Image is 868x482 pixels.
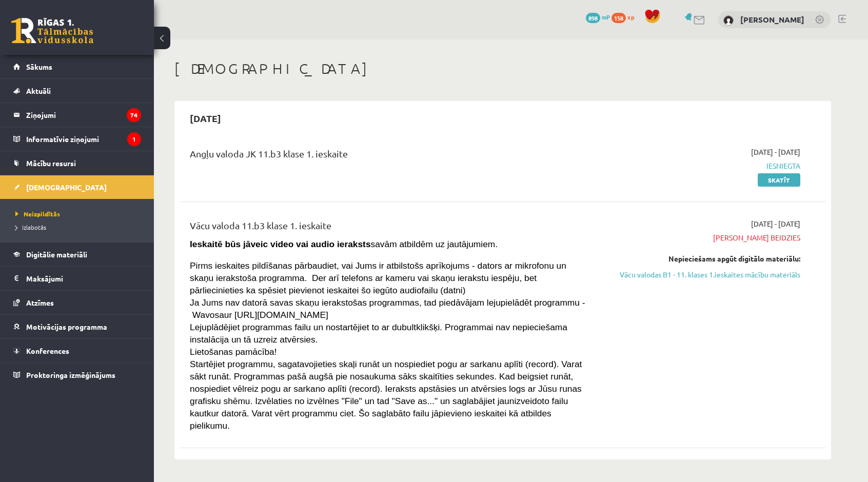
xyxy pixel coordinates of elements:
a: Digitālie materiāli [13,243,141,266]
div: Vācu valoda 11.b3 klase 1. ieskaite [190,218,591,237]
span: [DEMOGRAPHIC_DATA] [26,183,107,192]
span: Sākums [26,62,52,71]
a: Sākums [13,55,141,78]
a: 158 xp [611,13,639,21]
a: [PERSON_NAME] [740,14,804,25]
span: Izlabotās [15,223,46,231]
span: xp [627,13,634,21]
a: Informatīvie ziņojumi1 [13,127,141,151]
img: Jānis Ričards Smildziņš [723,15,734,26]
span: Proktoringa izmēģinājums [26,370,115,379]
a: 898 mP [586,13,610,21]
a: Mācību resursi [13,151,141,175]
span: 158 [611,13,626,23]
a: Atzīmes [13,291,141,314]
span: Pirms ieskaites pildīšanas pārbaudiet, vai Jums ir atbilstošs aprīkojums - dators ar mikrofonu un... [190,260,566,295]
a: Vācu valodas B1 - 11. klases 1.ieskaites mācību materiāls [607,269,800,280]
span: [DATE] - [DATE] [751,147,800,157]
a: Motivācijas programma [13,315,141,338]
a: Izlabotās [15,223,144,232]
a: Maksājumi [13,267,141,290]
span: Mācību resursi [26,158,76,168]
a: Proktoringa izmēģinājums [13,363,141,387]
strong: Ieskaitē būs jāveic video vai audio ieraksts [190,239,371,249]
i: 1 [127,132,141,146]
a: Aktuāli [13,79,141,103]
div: Nepieciešams apgūt digitālo materiālu: [607,253,800,264]
a: Neizpildītās [15,209,144,218]
span: mP [602,13,610,21]
a: Konferences [13,339,141,363]
span: Lejuplādējiet programmas failu un nostartējiet to ar dubultklikšķi. Programmai nav nepieciešama i... [190,322,567,345]
legend: Maksājumi [26,267,141,290]
span: Iesniegta [607,160,800,171]
a: Rīgas 1. Tālmācības vidusskola [11,18,93,44]
span: [DATE] - [DATE] [751,218,800,229]
a: Skatīt [758,173,800,187]
legend: Ziņojumi [26,103,141,127]
span: Startējiet programmu, sagatavojieties skaļi runāt un nospiediet pogu ar sarkanu aplīti (record). ... [190,359,582,431]
span: 898 [586,13,600,23]
span: Motivācijas programma [26,322,107,331]
i: 74 [127,108,141,122]
legend: Informatīvie ziņojumi [26,127,141,151]
span: savām atbildēm uz jautājumiem. [190,239,498,249]
span: Digitālie materiāli [26,250,87,259]
h1: [DEMOGRAPHIC_DATA] [174,60,831,77]
span: Neizpildītās [15,210,60,218]
h2: [DATE] [180,106,231,130]
div: Angļu valoda JK 11.b3 klase 1. ieskaite [190,147,591,166]
span: [PERSON_NAME] beidzies [607,232,800,243]
span: Aktuāli [26,86,51,95]
span: Konferences [26,346,69,355]
span: Lietošanas pamācība! [190,347,277,357]
span: Atzīmes [26,298,54,307]
span: Ja Jums nav datorā savas skaņu ierakstošas programmas, tad piedāvājam lejupielādēt programmu - Wa... [190,297,585,320]
a: Ziņojumi74 [13,103,141,127]
a: [DEMOGRAPHIC_DATA] [13,175,141,199]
